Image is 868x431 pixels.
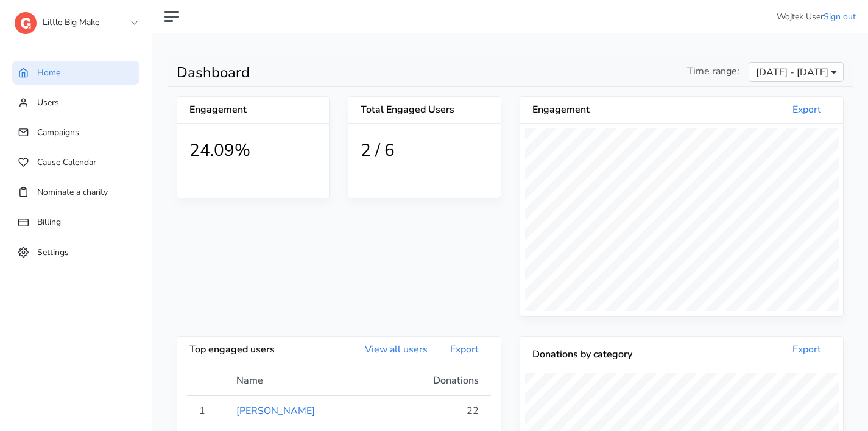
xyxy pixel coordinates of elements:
img: logo-dashboard-4662da770dd4bea1a8774357aa970c5cb092b4650ab114813ae74da458e76571.svg [15,12,37,34]
h5: Total Engaged Users [361,104,488,116]
a: Home [12,61,139,85]
li: Wojtek User [777,10,856,23]
h5: Top engaged users [189,344,339,356]
span: Time range: [687,64,739,79]
a: Campaigns [12,121,139,144]
span: Home [37,67,60,79]
span: Campaigns [37,127,79,138]
a: Export [440,343,489,356]
a: Export [783,103,831,116]
h1: 24.09% [189,141,317,161]
a: Nominate a charity [12,180,139,204]
span: [DATE] - [DATE] [756,65,828,80]
th: Name [229,373,383,396]
span: Users [37,97,59,108]
td: 22 [383,396,491,426]
th: Donations [383,373,491,396]
h5: Donations by category [532,349,682,360]
a: Cause Calendar [12,150,139,174]
a: Settings [12,240,139,264]
a: Sign out [824,11,856,23]
h5: Engagement [189,104,253,116]
a: Users [12,91,139,114]
h5: Engagement [532,104,682,116]
td: 1 [187,396,229,426]
span: Nominate a charity [37,186,108,198]
a: Export [783,343,831,356]
span: Settings [37,246,69,258]
span: Cause Calendar [37,156,96,168]
h1: Dashboard [177,64,501,82]
a: Billing [12,210,139,234]
a: Little Big Make [15,9,136,30]
a: View all users [355,343,437,356]
span: Billing [37,216,61,228]
a: [PERSON_NAME] [236,404,315,418]
h1: 2 / 6 [361,141,488,161]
